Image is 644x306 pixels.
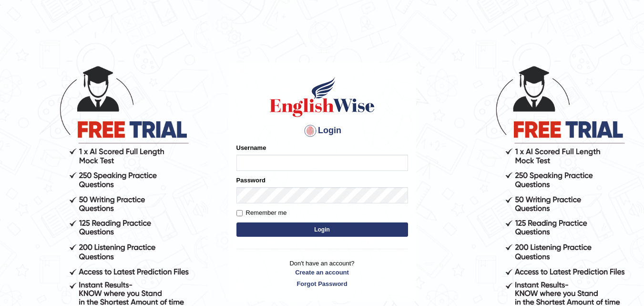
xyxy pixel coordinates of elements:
[236,210,243,216] input: Remember me
[236,208,287,218] label: Remember me
[236,176,266,185] label: Password
[236,279,408,288] a: Forgot Password
[236,268,408,277] a: Create an account
[236,143,266,152] label: Username
[236,123,408,138] h4: Login
[236,259,408,288] p: Don't have an account?
[268,75,377,118] img: Logo of English Wise sign in for intelligent practice with AI
[236,222,408,237] button: Login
